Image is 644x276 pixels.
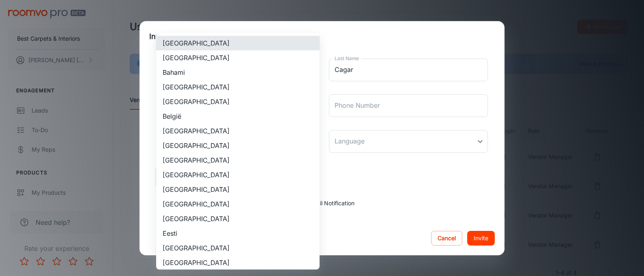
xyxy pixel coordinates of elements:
li: [GEOGRAPHIC_DATA] [156,211,320,226]
li: [GEOGRAPHIC_DATA] [156,80,320,94]
li: [GEOGRAPHIC_DATA] [156,241,320,255]
li: Bahami [156,65,320,80]
li: [GEOGRAPHIC_DATA] [156,182,320,197]
li: [GEOGRAPHIC_DATA] [156,36,320,50]
li: [GEOGRAPHIC_DATA] [156,167,320,182]
li: [GEOGRAPHIC_DATA] [156,197,320,211]
li: [GEOGRAPHIC_DATA] [156,138,320,153]
li: [GEOGRAPHIC_DATA] [156,50,320,65]
li: [GEOGRAPHIC_DATA] [156,94,320,109]
li: [GEOGRAPHIC_DATA] [156,153,320,167]
li: [GEOGRAPHIC_DATA] [156,255,320,270]
li: Eesti [156,226,320,241]
li: België [156,109,320,124]
li: [GEOGRAPHIC_DATA] [156,124,320,138]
